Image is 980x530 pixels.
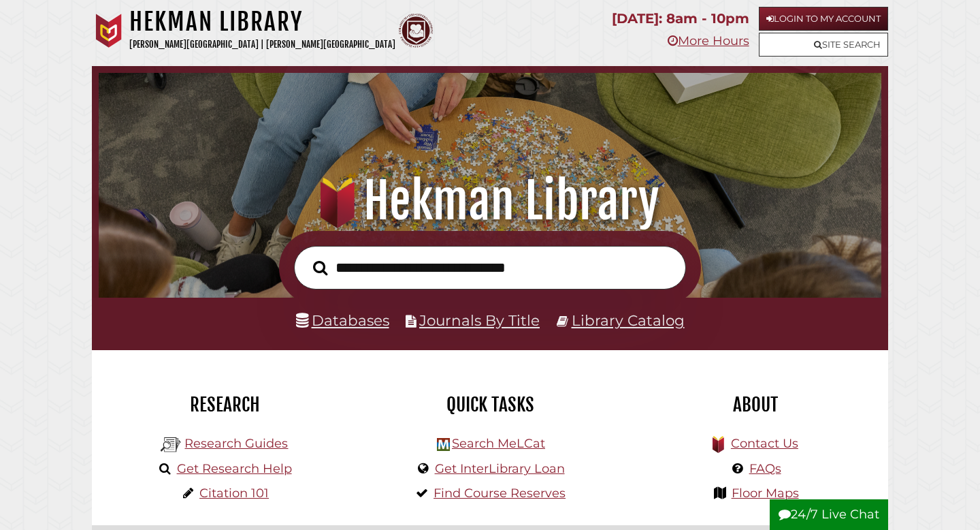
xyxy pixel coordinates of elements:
img: Calvin University [92,14,126,48]
a: Login to My Account [759,7,888,31]
a: Search MeLCat [452,436,545,451]
a: Journals By Title [419,311,540,329]
a: FAQs [749,461,781,476]
h2: Quick Tasks [367,393,612,416]
h2: About [633,393,878,416]
a: Databases [296,311,389,329]
a: Library Catalog [572,311,685,329]
button: Search [306,257,334,279]
a: Site Search [759,33,888,57]
a: More Hours [668,33,749,48]
h1: Hekman Library [129,7,395,37]
a: Get Research Help [177,461,292,476]
a: Get InterLibrary Loan [435,461,565,476]
a: Research Guides [184,436,288,451]
p: [PERSON_NAME][GEOGRAPHIC_DATA] | [PERSON_NAME][GEOGRAPHIC_DATA] [129,37,395,52]
img: Hekman Library Logo [161,435,181,455]
h2: Research [102,393,347,416]
p: [DATE]: 8am - 10pm [612,7,749,31]
img: Calvin Theological Seminary [399,14,433,48]
a: Contact Us [731,436,798,451]
img: Hekman Library Logo [437,438,450,451]
a: Citation 101 [199,486,269,501]
i: Search [313,260,327,275]
h1: Hekman Library [114,171,867,231]
a: Floor Maps [732,486,799,501]
a: Find Course Reserves [434,486,566,501]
